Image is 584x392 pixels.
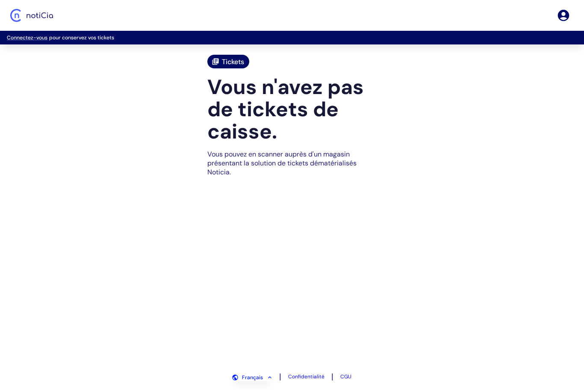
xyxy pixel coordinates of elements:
button: Français [233,374,272,381]
p: Vous pouvez en scanner auprès d'un magasin présentant la solution de tickets dématérialisés Noticia. [207,150,377,177]
a: CGU [340,373,351,380]
a: Connectez-vous [7,34,47,41]
h1: Vous n'avez pas de tickets de caisse. [207,76,377,143]
a: Se connecter [557,9,570,22]
p: pour conservez vos tickets [7,34,577,41]
img: Logo Noticia [10,9,53,22]
a: Confidentialité [288,373,324,380]
span: Tickets [222,57,244,66]
a: Tickets [207,55,249,68]
span: | [279,371,281,382]
span: | [331,371,333,382]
